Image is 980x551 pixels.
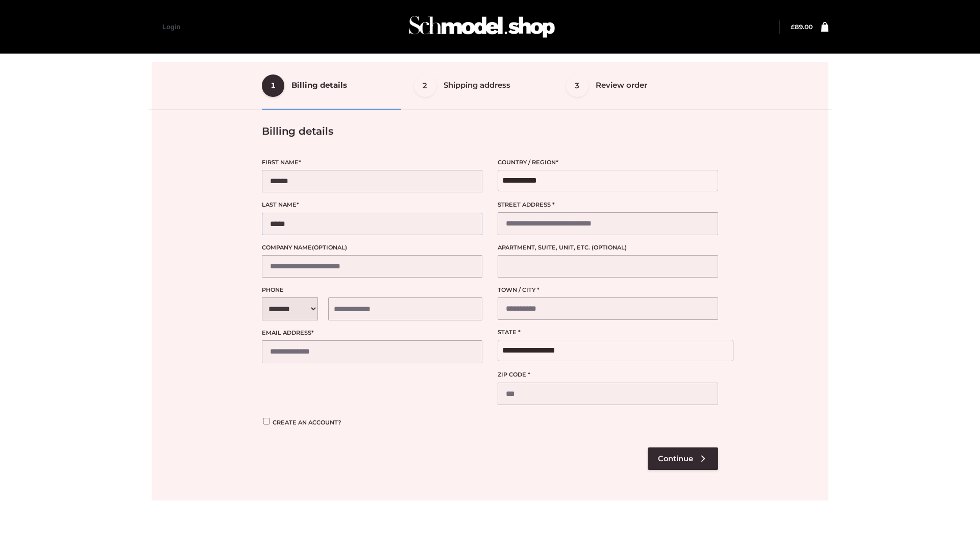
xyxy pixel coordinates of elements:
a: Login [162,23,180,31]
a: £89.00 [791,23,813,31]
span: £ [791,23,795,31]
img: Schmodel Admin 964 [405,7,558,47]
bdi: 89.00 [791,23,813,31]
